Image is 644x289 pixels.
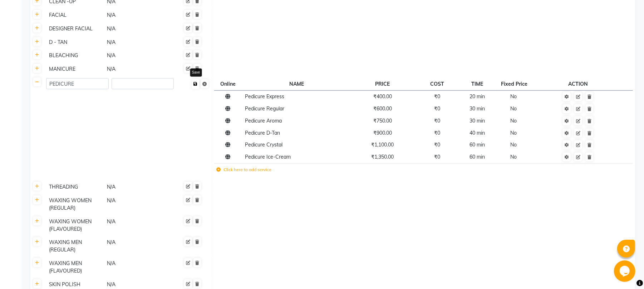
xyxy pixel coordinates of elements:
div: N/A [106,259,163,275]
span: Pedicure Crystal [245,141,283,148]
span: ₹0 [434,118,440,124]
div: N/A [106,196,163,213]
div: Save [190,69,202,77]
span: ₹750.00 [373,118,392,124]
th: COST [415,78,459,90]
div: N/A [106,24,163,33]
div: BLEACHING [46,51,103,60]
span: Pedicure Regular [245,105,285,112]
div: WAXING WOMEN (REGULAR) [46,196,103,213]
span: 60 min [470,154,485,160]
span: Pedicure Express [245,93,285,100]
div: N/A [106,217,163,234]
span: 30 min [470,105,485,112]
th: ACTION [535,78,622,90]
div: N/A [106,238,163,254]
span: No [510,93,517,100]
span: No [510,118,517,124]
span: 30 min [470,118,485,124]
span: ₹0 [434,93,440,100]
div: DESIGNER FACIAL [46,24,103,33]
iframe: chat widget [614,260,637,282]
span: ₹1,100.00 [372,141,394,148]
th: TIME [459,78,495,90]
div: FACIAL [46,11,103,20]
span: No [510,141,517,148]
div: D - TAN [46,38,103,47]
span: ₹1,350.00 [372,154,394,160]
span: No [510,105,517,112]
div: THREADING [46,183,103,191]
div: N/A [106,51,163,60]
div: SKIN POLISH [46,280,103,289]
th: PRICE [350,78,415,90]
span: ₹400.00 [373,93,392,100]
span: Pedicure D-Tan [245,130,280,136]
div: WAXING WOMEN (FLAVOURED) [46,217,103,234]
span: 40 min [470,130,485,136]
span: Pedicure Ice-Cream [245,154,291,160]
span: ₹0 [434,105,440,112]
span: No [510,154,517,160]
span: 60 min [470,141,485,148]
div: MANICURE [46,65,103,74]
div: N/A [106,65,163,74]
th: NAME [243,78,350,90]
span: ₹600.00 [373,105,392,112]
div: N/A [106,280,163,289]
span: 20 min [470,93,485,100]
th: Online [214,78,243,90]
span: Pedicure Aroma [245,118,282,124]
label: Click here to add service [217,166,272,173]
div: WAXING MEN (REGULAR) [46,238,103,254]
div: N/A [106,11,163,20]
div: WAXING MEN (FLAVOURED) [46,259,103,275]
div: N/A [106,38,163,47]
span: ₹900.00 [373,130,392,136]
span: No [510,130,517,136]
span: ₹0 [434,154,440,160]
span: ₹0 [434,130,440,136]
span: ₹0 [434,141,440,148]
th: Fixed Price [495,78,535,90]
div: N/A [106,183,163,191]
